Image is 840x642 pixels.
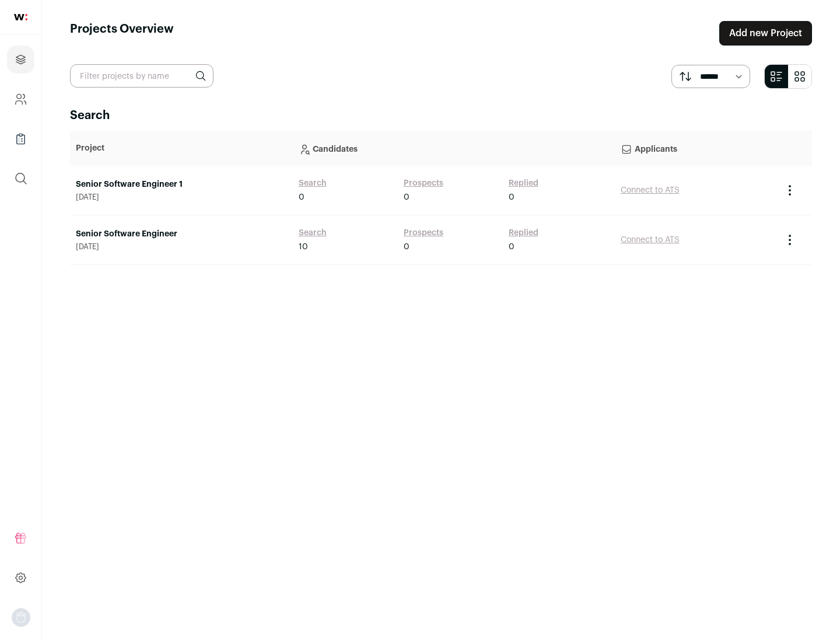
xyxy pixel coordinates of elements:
[12,608,30,627] button: Open dropdown
[509,191,514,203] span: 0
[7,85,34,113] a: Company and ATS Settings
[7,46,34,74] a: Projects
[7,125,34,153] a: Company Lists
[70,21,174,46] h1: Projects Overview
[76,228,287,240] a: Senior Software Engineer
[509,241,514,253] span: 0
[621,236,680,244] a: Connect to ATS
[299,227,327,239] a: Search
[299,191,304,203] span: 0
[509,177,538,189] a: Replied
[299,241,308,253] span: 10
[783,233,797,247] button: Project Actions
[12,608,30,627] img: nopic.png
[76,179,287,190] a: Senior Software Engineer 1
[76,142,287,154] p: Project
[509,227,538,239] a: Replied
[299,177,327,189] a: Search
[76,242,287,252] span: [DATE]
[621,137,771,160] p: Applicants
[404,227,443,239] a: Prospects
[621,186,680,194] a: Connect to ATS
[783,183,797,197] button: Project Actions
[299,137,609,160] p: Candidates
[14,14,27,20] img: wellfound-shorthand-0d5821cbd27db2630d0214b213865d53afaa358527fdda9d0ea32b1df1b89c2c.svg
[76,193,287,202] span: [DATE]
[404,177,443,189] a: Prospects
[70,107,812,124] h2: Search
[404,191,409,203] span: 0
[404,241,409,253] span: 0
[70,64,213,88] input: Filter projects by name
[719,21,812,46] a: Add new Project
